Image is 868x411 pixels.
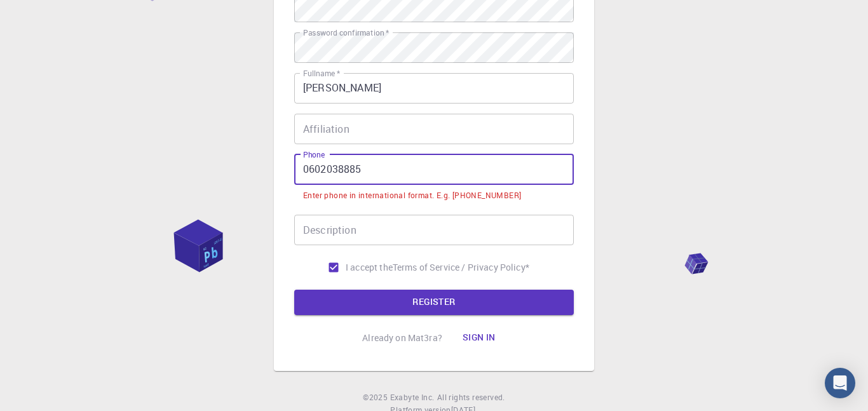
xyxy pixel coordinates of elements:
[452,325,506,351] button: Sign in
[825,368,855,398] div: Open Intercom Messenger
[363,391,390,404] span: © 2025
[437,391,505,404] span: All rights reserved.
[390,392,435,402] span: Exabyte Inc.
[346,261,393,274] span: I accept the
[303,27,389,38] label: Password confirmation
[362,332,442,344] p: Already on Mat3ra?
[393,261,529,274] a: Terms of Service / Privacy Policy*
[393,261,529,274] p: Terms of Service / Privacy Policy *
[303,189,521,202] div: Enter phone in international format. E.g. [PHONE_NUMBER]
[390,391,435,404] a: Exabyte Inc.
[303,149,325,160] label: Phone
[303,68,340,79] label: Fullname
[294,290,574,315] button: REGISTER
